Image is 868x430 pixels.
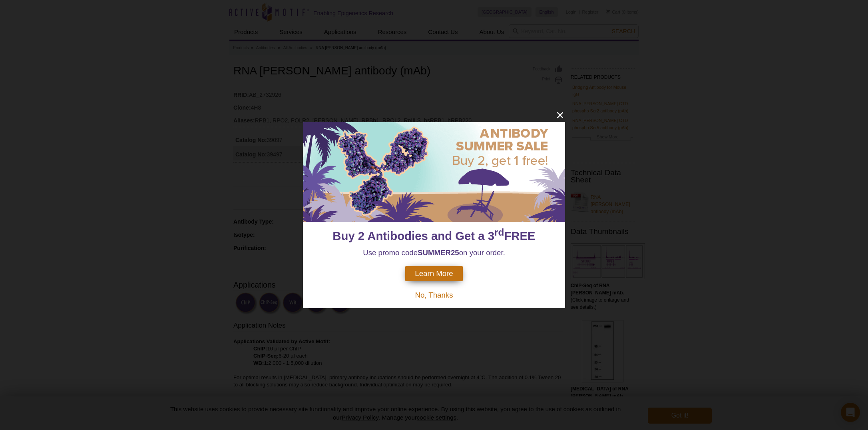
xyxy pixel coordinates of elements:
[555,110,565,120] button: close
[363,248,505,257] span: Use promo code on your order.
[418,248,459,257] strong: SUMMER25
[415,269,453,278] span: Learn More
[332,229,535,242] span: Buy 2 Antibodies and Get a 3 FREE
[415,291,453,299] span: No, Thanks
[494,227,504,238] sup: rd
